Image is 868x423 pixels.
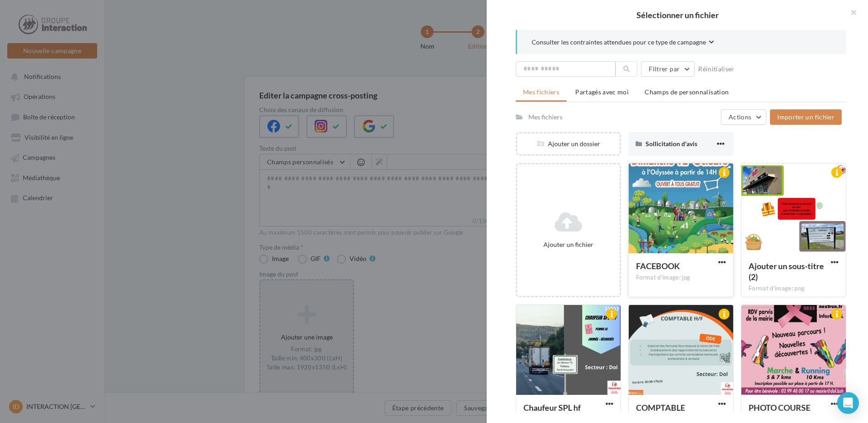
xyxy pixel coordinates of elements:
[729,113,751,121] span: Actions
[532,37,714,49] button: Consulter les contraintes attendues pour ce type de campagne
[523,403,581,413] span: Chaufeur SPL hf
[749,285,838,293] div: Format d'image: png
[501,11,853,19] h2: Sélectionner un fichier
[695,64,738,74] button: Réinitialiser
[523,88,559,96] span: Mes fichiers
[770,109,842,125] button: Importer un fichier
[641,61,695,77] button: Filtrer par
[646,140,697,148] span: Sollicitation d'avis
[636,403,685,413] span: COMPTABLE
[837,392,859,414] div: Open Intercom Messenger
[636,261,680,271] span: FACEBOOK
[645,88,729,96] span: Champs de personnalisation
[517,139,620,148] div: Ajouter un dossier
[749,261,824,282] span: Ajouter un sous-titre (2)
[521,240,616,249] div: Ajouter un fichier
[721,109,766,125] button: Actions
[575,88,629,96] span: Partagés avec moi
[777,113,834,121] span: Importer un fichier
[528,113,562,122] div: Mes fichiers
[636,274,726,282] div: Format d'image: jpg
[532,38,706,47] span: Consulter les contraintes attendues pour ce type de campagne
